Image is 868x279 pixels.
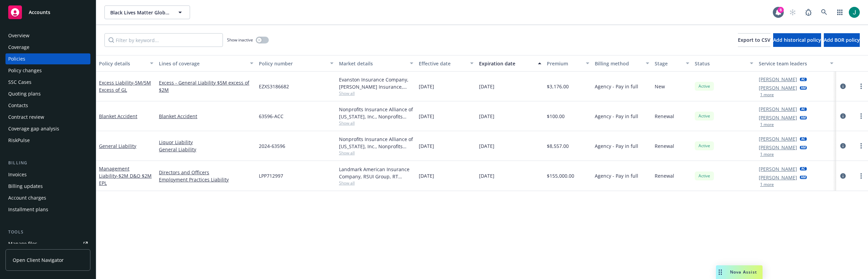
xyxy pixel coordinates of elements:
span: 63596-ACC [259,113,284,120]
button: Status [692,55,756,72]
div: Policies [8,53,25,64]
div: Billing method [595,60,642,67]
a: Coverage gap analysis [5,123,90,134]
a: Employment Practices Liability [159,176,253,183]
a: Excess - General Liability $5M excess of $2M [159,79,253,93]
a: Contract review [5,112,90,123]
span: Export to CSV [738,37,770,43]
div: Invoices [8,169,27,180]
span: $100.00 [547,113,565,120]
span: Add historical policy [773,37,821,43]
button: Lines of coverage [156,55,256,72]
a: circleInformation [839,142,847,150]
div: Evanston Insurance Company, [PERSON_NAME] Insurance, Amwins [339,76,414,90]
span: Agency - Pay in full [595,113,638,120]
a: circleInformation [839,82,847,90]
a: Policies [5,53,90,64]
div: Expiration date [479,60,534,67]
button: Add historical policy [773,33,821,47]
div: Landmark American Insurance Company, RSUI Group, RT Specialty Insurance Services, LLC (RSG Specia... [339,166,414,180]
div: SSC Cases [8,77,32,88]
div: Effective date [419,60,466,67]
div: Contract review [8,112,44,123]
div: Market details [339,60,406,67]
button: Expiration date [476,55,544,72]
div: Drag to move [716,265,725,279]
a: General Liability [159,146,253,153]
a: Management Liability [99,165,152,186]
div: Coverage [8,42,29,53]
span: [DATE] [479,83,494,90]
a: Excess Liability [99,79,151,93]
a: Account charges [5,192,90,203]
button: 1 more [760,182,774,187]
span: EZXS3186682 [259,83,289,90]
a: circleInformation [839,172,847,180]
span: [DATE] [419,142,434,150]
div: Overview [8,30,29,41]
a: [PERSON_NAME] [759,105,797,113]
span: Open Client Navigator [13,256,64,264]
div: Nonprofits Insurance Alliance of [US_STATE], Inc., Nonprofits Insurance Alliance of [US_STATE], I... [339,106,414,120]
a: [PERSON_NAME] [759,144,797,151]
span: Agency - Pay in full [595,83,638,90]
a: Search [817,5,831,19]
a: SSC Cases [5,77,90,88]
div: Premium [547,60,582,67]
a: RiskPulse [5,135,90,146]
span: Agency - Pay in full [595,142,638,150]
a: Liquor Liability [159,139,253,146]
span: 2024-63596 [259,142,285,150]
button: Add BOR policy [824,33,860,47]
span: Renewal [655,172,674,179]
a: [PERSON_NAME] [759,135,797,142]
button: Stage [652,55,692,72]
span: [DATE] [419,83,434,90]
span: Active [697,173,711,179]
a: Blanket Accident [99,113,137,119]
div: Status [695,60,746,67]
button: Service team leaders [756,55,836,72]
span: Show all [339,150,414,156]
a: circleInformation [839,112,847,120]
span: [DATE] [419,172,434,179]
button: Market details [336,55,416,72]
span: [DATE] [419,113,434,120]
div: Quoting plans [8,88,41,99]
button: Premium [544,55,592,72]
span: Agency - Pay in full [595,172,638,179]
a: Accounts [5,3,90,22]
a: Switch app [833,5,847,19]
a: [PERSON_NAME] [759,165,797,173]
span: Accounts [29,10,50,15]
span: [DATE] [479,113,494,120]
a: Directors and Officers [159,169,253,176]
a: [PERSON_NAME] [759,84,797,91]
div: Contacts [8,100,28,111]
button: Nova Assist [716,265,763,279]
span: $3,176.00 [547,83,569,90]
div: Tools [5,229,90,236]
div: Billing [5,160,90,166]
button: Billing method [592,55,652,72]
button: Policy number [256,55,336,72]
a: Billing updates [5,181,90,192]
button: Effective date [416,55,476,72]
span: New [655,83,665,90]
input: Filter by keyword... [104,33,223,47]
span: - $2M D&O $2M EPL [99,173,152,186]
button: Policy details [96,55,156,72]
a: [PERSON_NAME] [759,174,797,181]
span: $8,557.00 [547,142,569,150]
span: [DATE] [479,142,494,150]
span: Black Lives Matter Global Network Foundation, Inc [110,9,169,16]
span: Active [697,83,711,89]
img: photo [849,7,860,18]
div: Stage [655,60,682,67]
a: Invoices [5,169,90,180]
span: Show all [339,90,414,96]
a: Contacts [5,100,90,111]
div: RiskPulse [8,135,30,146]
button: Black Lives Matter Global Network Foundation, Inc [104,5,190,19]
a: [PERSON_NAME] [759,114,797,121]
